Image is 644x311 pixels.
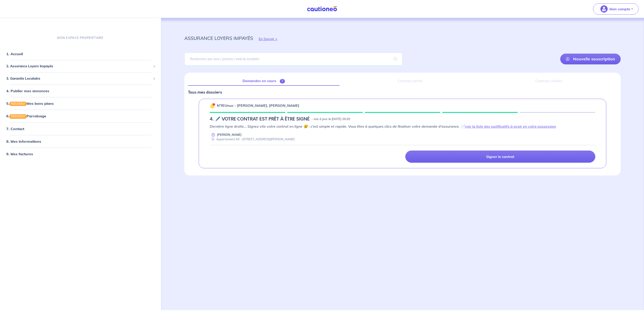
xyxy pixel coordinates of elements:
div: state: SIGNING-CONTRACT-IN-PROGRESS, Context: NEW,NO-CERTIFICATE,RELATIONSHIP,LESSOR-DOCUMENTS [210,116,595,122]
span: 3. Garantie Locataire [6,76,151,81]
div: 2. Assurance Loyers Impayés [2,62,159,71]
img: illu_account_valid_menu.svg [600,5,608,13]
div: 6.NOUVEAUParrainage [2,112,159,120]
div: Appartement A6 - [STREET_ADDRESS][PERSON_NAME] [210,137,295,141]
div: 7. Contact [2,124,159,133]
h5: 4. 🖊️ VOTRE CONTRAT EST PRÊT À ÊTRE SIGNÉ [210,116,310,122]
a: 4. Publier mes annonces [6,89,49,93]
p: MON ESPACE PROPRIÉTAIRE [57,36,104,40]
div: 3. Garantie Locataire [2,74,159,83]
p: n°fEUnuc - [PERSON_NAME], [PERSON_NAME] [217,103,299,108]
img: 🔔 [210,103,215,108]
p: - mis à jour le [DATE] 20:20 [311,117,350,121]
span: 1 [280,79,285,83]
div: 9. Mes factures [2,149,159,158]
a: 7. Contact [6,126,24,131]
p: Tous mes dossiers [188,89,617,95]
a: 5.NOUVEAUMes bons plans [6,101,54,106]
a: Signer le contrat [405,151,595,163]
a: Demandes en cours1 [188,76,340,86]
a: 1. Accueil [6,52,23,56]
button: illu_account_valid_menu.svgMon compte [593,3,639,15]
div: 8. Mes informations [2,137,159,146]
div: 5.NOUVEAUMes bons plans [2,99,159,108]
div: 4. Publier mes annonces [2,86,159,95]
span: search [388,53,403,65]
img: Cautioneo [305,6,339,12]
p: Dernière ligne droite... Signez vite votre contrat en ligne 😉 : c’est simple et rapide. Vous êtes... [210,124,595,129]
a: 9. Mes factures [6,151,33,156]
a: voir la liste des justificatifs à avoir en votre possession [465,124,556,129]
input: Rechercher par nom / prénom / mail du locataire [184,53,403,66]
div: 1. Accueil [2,49,159,58]
p: Mon compte [609,6,630,12]
a: 6.NOUVEAUParrainage [6,114,46,118]
span: 2. Assurance Loyers Impayés [6,64,151,69]
p: [PERSON_NAME] [217,133,242,137]
a: 8. Mes informations [6,139,41,143]
button: En Savoir + [253,32,283,45]
a: Nouvelle souscription [560,54,621,64]
p: Signer le contrat [486,154,514,159]
p: assurance loyers impayés [184,34,253,42]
